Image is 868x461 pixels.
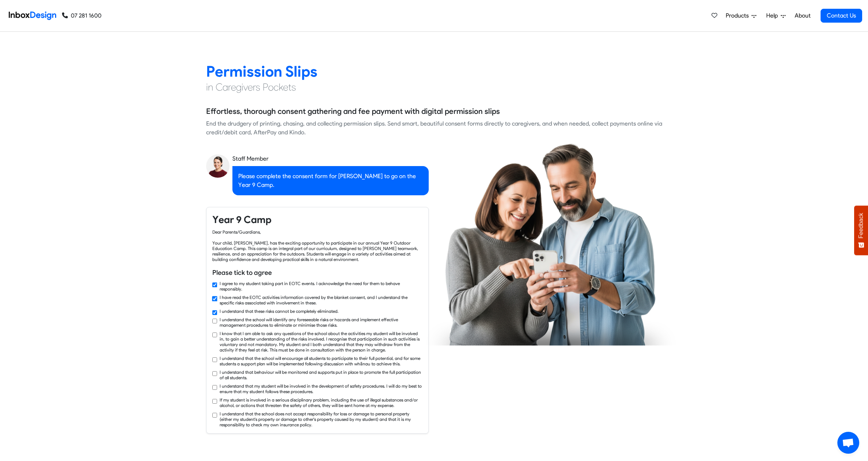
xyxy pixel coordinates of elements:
label: I know that I am able to ask any questions of the school about the activities my student will be ... [220,331,423,353]
span: Help [766,11,781,20]
div: Staff Member [232,154,429,163]
h4: Year 9 Camp [212,213,423,226]
label: I agree to my student taking part in EOTC events. I acknowledge the need for them to behave respo... [220,281,423,292]
a: Contact Us [821,9,862,23]
h2: Permission Slips [206,62,662,81]
label: I understand that behaviour will be monitored and supports put in place to promote the full parti... [220,369,423,380]
span: Feedback [858,213,864,238]
div: End the drudgery of printing, chasing, and collecting permission slips. Send smart, beautiful con... [206,119,662,137]
img: parents_using_phone.png [425,143,676,345]
h5: Effortless, thorough consent gathering and fee payment with digital permission slips [206,106,500,117]
label: I understand the school will identify any foreseeable risks or hazards and implement effective ma... [220,317,423,328]
h4: in Caregivers Pockets [206,81,662,94]
label: I understand that my student will be involved in the development of safety procedures. I will do ... [220,383,423,394]
span: Products [726,11,752,20]
a: About [792,8,813,23]
div: Dear Parents/Guardians, Your child, [PERSON_NAME], has the exciting opportunity to participate in... [212,229,423,262]
h6: Please tick to agree [212,268,423,277]
a: Products [723,8,759,23]
label: If my student is involved in a serious disciplinary problem, including the use of illegal substan... [220,397,423,408]
label: I understand that these risks cannot be completely eliminated. [220,308,339,314]
label: I understand that the school does not accept responsibility for loss or damage to personal proper... [220,411,423,427]
a: Help [763,8,788,23]
div: Open chat [837,432,859,454]
img: staff_avatar.png [206,154,229,178]
div: Please complete the consent form for [PERSON_NAME] to go on the Year 9 Camp. [232,166,429,195]
label: I have read the EOTC activities information covered by the blanket consent, and I understand the ... [220,295,423,306]
button: Feedback - Show survey [854,205,868,255]
label: I understand that the school will encourage all students to participate to their full potential, ... [220,356,423,366]
a: 07 281 1600 [62,11,101,20]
